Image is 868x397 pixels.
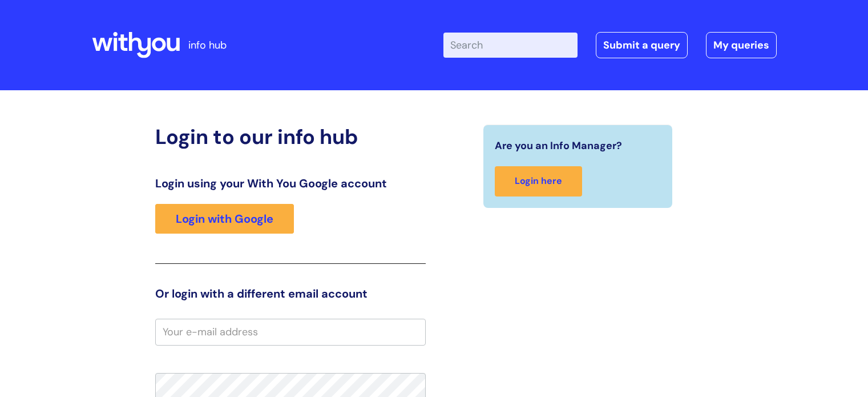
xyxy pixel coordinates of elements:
[155,287,426,300] h3: Or login with a different email account
[188,36,227,54] p: info hub
[155,204,294,234] a: Login with Google
[495,166,582,197] a: Login here
[443,33,578,58] input: Search
[155,177,426,190] h3: Login using your With You Google account
[495,137,622,155] span: Are you an Info Manager?
[155,319,426,345] input: Your e-mail address
[706,32,777,58] a: My queries
[155,125,426,149] h2: Login to our info hub
[596,32,688,58] a: Submit a query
